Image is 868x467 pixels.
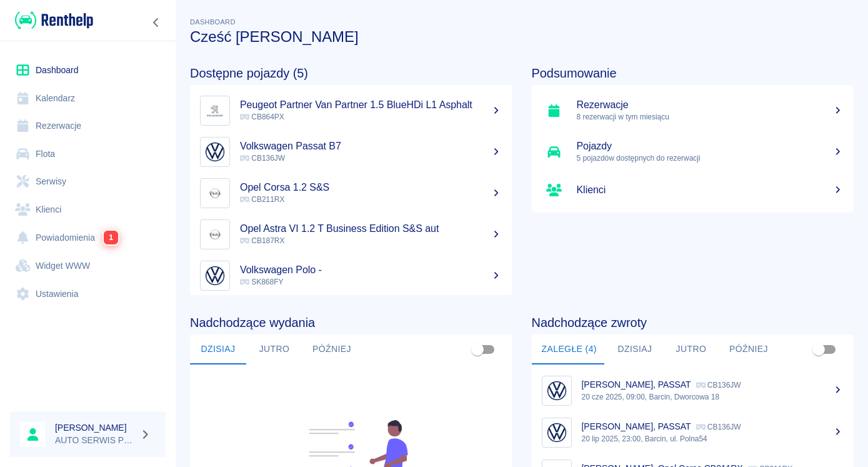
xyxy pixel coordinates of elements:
[203,99,227,123] img: Image
[190,255,512,296] a: ImageVolkswagen Polo - SK868FY
[55,434,135,447] p: AUTO SERWIS Przybyła
[10,10,93,31] a: Renthelp logo
[10,223,166,252] a: Powiadomienia1
[696,423,741,431] p: CB136JW
[577,153,844,164] p: 5 pojazdów dostępnych do rezerwacji
[577,99,844,111] h5: Rezerwacje
[696,381,741,389] p: CB136JW
[532,315,854,330] h4: Nadchodzące zwroty
[532,173,854,208] a: Klienci
[577,140,844,153] h5: Pojazdy
[240,113,284,121] span: CB864PX
[545,379,569,403] img: Image
[203,264,227,288] img: Image
[582,421,691,431] p: [PERSON_NAME], PASSAT
[532,66,854,81] h4: Podsumowanie
[203,223,227,246] img: Image
[532,131,854,173] a: Pojazdy5 pojazdów dostępnych do rezerwacji
[190,28,853,46] h3: Cześć [PERSON_NAME]
[104,231,118,244] span: 1
[532,369,854,411] a: Image[PERSON_NAME], PASSAT CB136JW20 cze 2025, 09:00, Barcin, Dworcowa 18
[246,334,302,364] button: Jutro
[807,338,831,361] span: Pokaż przypisane tylko do mnie
[302,334,361,364] button: Później
[240,195,284,204] span: CB211RX
[10,280,166,308] a: Ustawienia
[10,84,166,113] a: Kalendarz
[532,90,854,131] a: Rezerwacje8 rezerwacji w tym miesiącu
[55,421,135,434] h6: [PERSON_NAME]
[532,411,854,453] a: Image[PERSON_NAME], PASSAT CB136JW20 lip 2025, 23:00, Barcin, ul. Polna54
[203,140,227,164] img: Image
[607,334,663,364] button: Dzisiaj
[190,173,512,214] a: ImageOpel Corsa 1.2 S&S CB211RX
[190,334,246,364] button: Dzisiaj
[719,334,778,364] button: Później
[10,112,166,140] a: Rezerwacje
[466,338,489,361] span: Pokaż przypisane tylko do mnie
[240,154,285,163] span: CB136JW
[240,264,502,276] h5: Volkswagen Polo -
[10,56,166,84] a: Dashboard
[190,18,236,26] span: Dashboard
[190,315,512,330] h4: Nadchodzące wydania
[203,181,227,205] img: Image
[577,111,844,123] p: 8 rezerwacji w tym miesiącu
[240,99,502,111] h5: Peugeot Partner Van Partner 1.5 BlueHDi L1 Asphalt
[190,66,512,81] h4: Dostępne pojazdy (5)
[10,196,166,224] a: Klienci
[15,10,93,31] img: Renthelp logo
[582,391,844,403] p: 20 cze 2025, 09:00, Barcin, Dworcowa 18
[577,184,844,196] h5: Klienci
[240,278,283,286] span: SK868FY
[147,14,166,31] button: Zwiń nawigację
[240,223,502,235] h5: Opel Astra VI 1.2 T Business Edition S&S aut
[10,140,166,168] a: Flota
[10,168,166,196] a: Serwisy
[190,90,512,131] a: ImagePeugeot Partner Van Partner 1.5 BlueHDi L1 Asphalt CB864PX
[663,334,719,364] button: Jutro
[240,236,284,245] span: CB187RX
[582,379,691,389] p: [PERSON_NAME], PASSAT
[582,433,844,444] p: 20 lip 2025, 23:00, Barcin, ul. Polna54
[240,140,502,153] h5: Volkswagen Passat B7
[10,252,166,280] a: Widget WWW
[190,214,512,255] a: ImageOpel Astra VI 1.2 T Business Edition S&S aut CB187RX
[532,334,607,364] button: Zaległe (4)
[240,181,502,194] h5: Opel Corsa 1.2 S&S
[545,421,569,444] img: Image
[190,131,512,173] a: ImageVolkswagen Passat B7 CB136JW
